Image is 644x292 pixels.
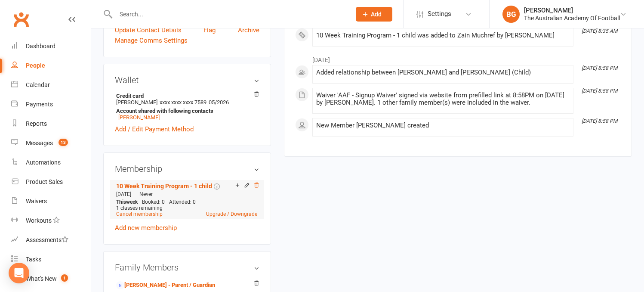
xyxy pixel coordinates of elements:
span: 05/2026 [209,99,229,106]
a: Add / Edit Payment Method [115,124,194,134]
span: Add [371,11,382,18]
span: Never [139,191,153,197]
div: — [114,191,259,198]
span: 1 [61,274,68,282]
li: [DATE] [295,51,621,65]
div: Tasks [26,256,41,263]
a: Assessments [11,230,91,250]
div: Waivers [26,198,47,205]
div: 10 Week Training Program - 1 child was added to Zain Muchref by [PERSON_NAME] [316,32,570,39]
a: Calendar [11,75,91,95]
li: [PERSON_NAME] [115,91,259,122]
div: week [114,199,140,205]
div: Product Sales [26,178,63,185]
span: Attended: 0 [169,199,196,205]
a: Automations [11,153,91,172]
a: Payments [11,95,91,114]
div: Reports [26,120,47,127]
div: Automations [26,159,61,166]
div: Dashboard [26,43,55,50]
span: 13 [59,139,68,146]
a: Dashboard [11,37,91,56]
a: [PERSON_NAME] - Parent / Guardian [116,281,215,290]
div: Waiver 'AAF - Signup Waiver' signed via website from prefilled link at 8:58PM on [DATE] by [PERSO... [316,92,570,106]
div: What's New [26,275,57,282]
i: [DATE] 8:35 AM [582,28,617,34]
span: Settings [428,4,451,24]
a: Archive [238,25,259,35]
a: Manage Comms Settings [115,35,188,46]
h3: Membership [115,164,259,174]
a: People [11,56,91,75]
span: xxxx xxxx xxxx 7589 [160,99,206,106]
div: Payments [26,101,53,108]
button: Add [356,7,392,22]
div: People [26,62,45,69]
input: Search... [113,8,345,20]
a: Reports [11,114,91,134]
a: Flag [203,25,216,35]
h3: Wallet [115,75,259,85]
a: Messages 13 [11,134,91,153]
div: New Member [PERSON_NAME] created [316,122,570,129]
i: [DATE] 8:58 PM [582,118,617,124]
span: Booked: 0 [142,199,165,205]
div: Added relationship between [PERSON_NAME] and [PERSON_NAME] (Child) [316,69,570,76]
a: Update Contact Details [115,25,182,35]
a: What's New1 [11,269,91,289]
div: [PERSON_NAME] [524,6,620,14]
a: Upgrade / Downgrade [206,211,257,217]
a: Waivers [11,192,91,211]
div: Open Intercom Messenger [9,263,29,283]
a: Clubworx [10,9,32,30]
div: Workouts [26,217,52,224]
div: Messages [26,140,53,146]
div: Assessments [26,236,68,243]
div: Calendar [26,81,50,88]
a: Product Sales [11,172,91,192]
strong: Account shared with following contacts [116,108,255,114]
span: [DATE] [116,191,131,197]
span: This [116,199,126,205]
a: Cancel membership [116,211,163,217]
a: [PERSON_NAME] [118,114,160,121]
a: Workouts [11,211,91,230]
h3: Family Members [115,263,259,272]
strong: Credit card [116,93,255,99]
a: 10 Week Training Program - 1 child [116,183,212,189]
span: 1 classes remaining [116,205,163,211]
div: The Australian Academy Of Football [524,14,620,22]
i: [DATE] 8:58 PM [582,88,617,94]
div: BG [502,6,520,23]
i: [DATE] 8:58 PM [582,65,617,71]
a: Add new membership [115,224,177,232]
a: Tasks [11,250,91,269]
